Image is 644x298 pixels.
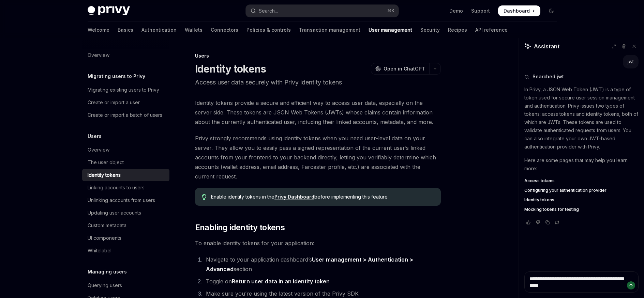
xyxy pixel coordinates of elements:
[524,178,555,184] span: Access tokens
[82,169,169,181] a: Identity tokens
[88,132,102,140] h5: Users
[420,22,440,38] a: Security
[82,49,169,61] a: Overview
[88,86,159,94] div: Migrating existing users to Privy
[82,232,169,244] a: UI components
[534,219,542,226] button: Vote that response was not good
[299,22,360,38] a: Transaction management
[88,268,127,276] h5: Managing users
[504,7,530,14] span: Dashboard
[82,84,169,96] a: Migrating existing users to Privy
[475,22,508,38] a: API reference
[246,5,399,17] button: Open search
[371,63,429,75] button: Open in ChatGPT
[88,281,122,289] div: Querying users
[195,238,441,248] span: To enable identity tokens for your application:
[524,188,606,193] span: Configuring your authentication provider
[88,22,109,38] a: Welcome
[195,52,441,59] div: Users
[524,178,639,184] a: Access tokens
[546,5,557,16] button: Toggle dark mode
[88,6,130,16] img: dark logo
[88,51,109,59] div: Overview
[82,182,169,194] a: Linking accounts to users
[498,5,540,16] a: Dashboard
[185,22,203,38] a: Wallets
[471,7,490,14] a: Support
[195,63,266,75] h1: Identity tokens
[195,134,441,181] span: Privy strongly recommends using identity tokens when you need user-level data on your server. The...
[524,73,639,80] button: Searched jwt
[246,22,291,38] a: Policies & controls
[524,219,533,226] button: Vote that response was good
[524,156,639,173] p: Here are some pages that may help you learn more:
[82,156,169,169] a: The user object
[88,234,121,242] div: UI components
[202,194,207,200] svg: Tip
[88,171,121,179] div: Identity tokens
[204,255,441,274] li: Navigate to your application dashboard’s section
[553,219,561,226] button: Reload last chat
[88,158,124,167] div: The user object
[524,207,579,212] span: Mocking tokens for testing
[369,22,412,38] a: User management
[82,219,169,232] a: Custom metadata
[118,22,133,38] a: Basics
[88,184,145,192] div: Linking accounts to users
[524,207,639,212] a: Mocking tokens for testing
[449,7,463,14] a: Demo
[524,271,639,293] textarea: Ask a question...
[88,221,126,230] div: Custom metadata
[195,222,285,233] span: Enabling identity tokens
[88,98,140,107] div: Create or import a user
[82,109,169,121] a: Create or import a batch of users
[524,188,639,193] a: Configuring your authentication provider
[82,194,169,206] a: Unlinking accounts from users
[88,196,155,204] div: Unlinking accounts from users
[88,247,111,255] div: Whitelabel
[259,7,278,15] div: Search...
[384,65,425,72] span: Open in ChatGPT
[533,73,564,80] span: Searched jwt
[524,197,554,203] span: Identity tokens
[82,207,169,219] a: Updating user accounts
[82,279,169,292] a: Querying users
[141,22,177,38] a: Authentication
[534,42,559,50] span: Assistant
[628,58,634,65] div: jwt
[82,144,169,156] a: Overview
[195,78,441,87] p: Access user data securely with Privy identity tokens
[524,197,639,203] a: Identity tokens
[543,219,552,226] button: Copy chat response
[387,8,394,14] span: ⌘ K
[88,72,145,80] h5: Migrating users to Privy
[627,281,635,289] button: Send message
[211,193,434,200] span: Enable identity tokens in the before implementing this feature.
[82,96,169,109] a: Create or import a user
[88,209,141,217] div: Updating user accounts
[448,22,467,38] a: Recipes
[88,111,162,119] div: Create or import a batch of users
[195,98,441,127] span: Identity tokens provide a secure and efficient way to access user data, especially on the server ...
[274,194,314,200] a: Privy Dashboard
[524,85,639,151] p: In Privy, a JSON Web Token (JWT) is a type of token used for secure user session management and a...
[211,22,238,38] a: Connectors
[88,146,109,154] div: Overview
[82,245,169,257] a: Whitelabel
